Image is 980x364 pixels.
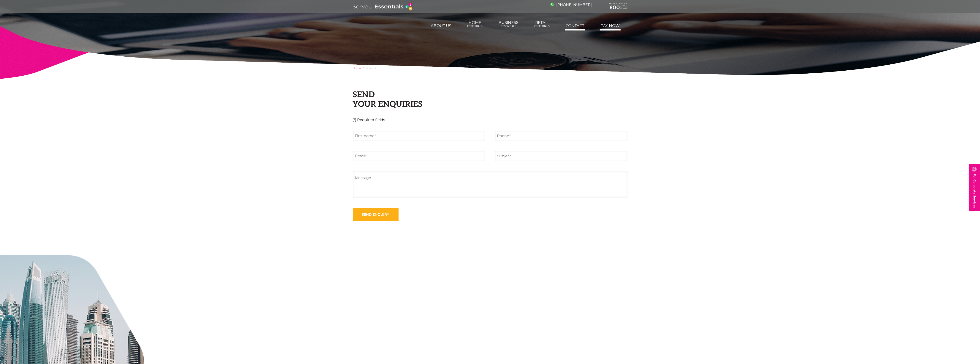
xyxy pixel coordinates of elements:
span: 800 [610,4,620,11]
input: Phone* [495,131,627,141]
a: HomeEssentials [467,18,483,30]
img: logo [353,2,413,11]
a: 800737838 [606,5,627,11]
input: Send enquiry [353,208,399,221]
input: First name* [353,131,485,141]
small: (*) Required fields [353,117,385,123]
input: Subject [495,151,627,161]
a: Home [353,66,361,70]
span: Essentials [535,25,550,28]
div: TO KNOW MORE CALL SERVEU [606,3,627,11]
span: Essentials [467,25,483,28]
a: About us [430,21,452,30]
img: image [972,167,977,171]
a: For Corporate Services [969,164,980,211]
a: RetailEssentials [534,18,551,30]
a: BusinessEssentials [498,18,519,30]
input: Email* [353,151,485,161]
a: Pay Now [600,21,621,30]
img: image [550,3,554,6]
a: Contact [565,21,585,30]
a: [PHONE_NUMBER] [550,3,592,7]
h2: Send Your enquiries [353,90,627,109]
span: Contact [366,66,377,70]
span: Essentials [499,25,519,28]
